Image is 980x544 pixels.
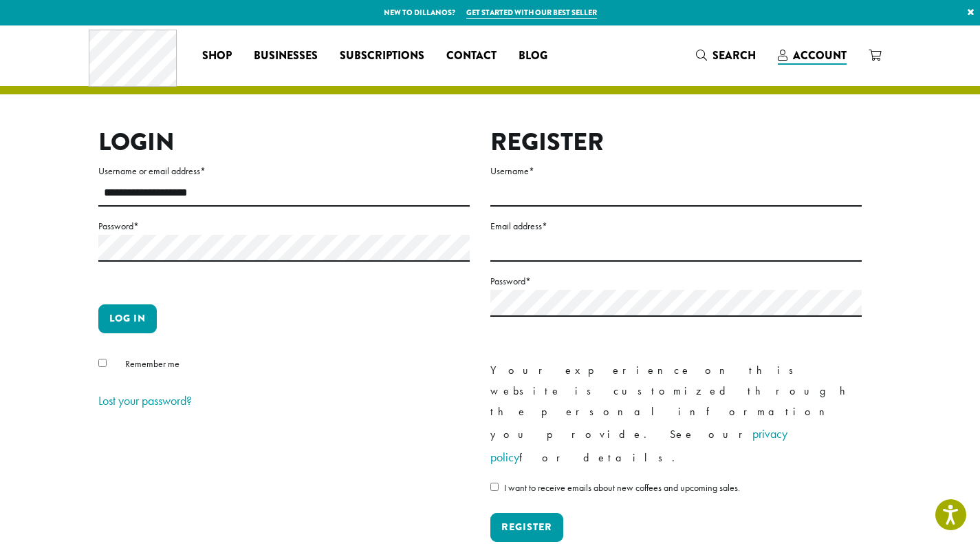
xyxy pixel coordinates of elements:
[490,273,862,290] label: Password
[490,483,499,491] input: I want to receive emails about new coffees and upcoming sales.
[340,48,424,65] span: Subscriptions
[254,48,318,65] span: Businesses
[504,481,740,494] span: I want to receive emails about new coffees and upcoming sales.
[98,218,470,235] label: Password
[98,127,470,157] h2: Login
[685,44,767,67] a: Search
[490,360,862,469] p: Your experience on this website is customized through the personal information you provide. See o...
[466,7,597,19] a: Get started with our best seller
[98,393,192,408] a: Lost your password?
[490,163,862,180] label: Username
[125,357,179,370] span: Remember me
[490,513,563,542] button: Register
[490,218,862,235] label: Email address
[712,48,756,63] span: Search
[490,127,862,157] h2: Register
[793,48,847,63] span: Account
[98,163,470,180] label: Username or email address
[202,48,232,65] span: Shop
[98,304,157,333] button: Log in
[490,426,787,465] a: privacy policy
[191,45,243,67] a: Shop
[446,48,497,65] span: Contact
[519,48,547,65] span: Blog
